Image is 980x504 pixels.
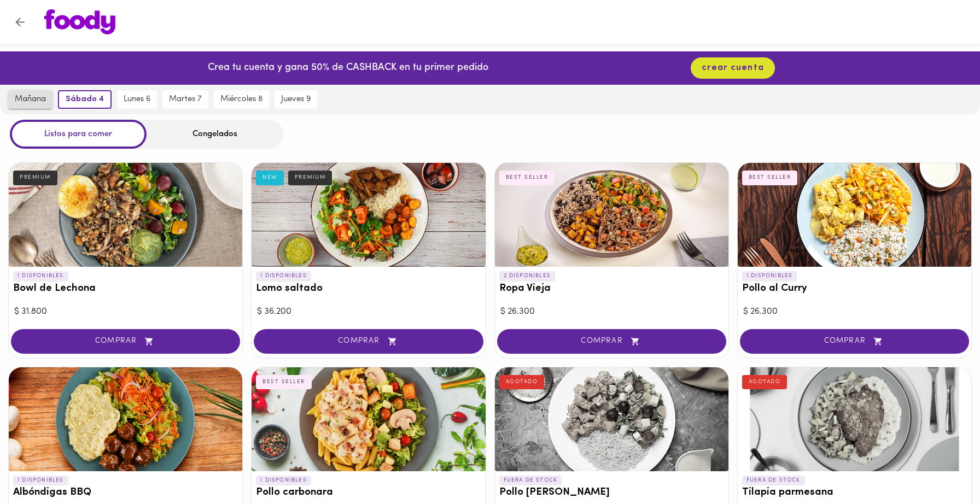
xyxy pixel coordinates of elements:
button: martes 7 [162,90,208,109]
img: logo.png [44,9,115,34]
span: COMPRAR [754,337,955,346]
button: miércoles 8 [214,90,269,109]
div: Tilapia parmesana [738,367,971,471]
div: Pollo carbonara [252,367,485,471]
button: COMPRAR [740,329,969,354]
div: AGOTADO [742,375,787,389]
div: Ropa Vieja [495,163,728,267]
span: COMPRAR [511,337,713,346]
button: COMPRAR [254,329,483,354]
button: mañana [8,90,52,109]
div: Bowl de Lechona [9,163,242,267]
div: BEST SELLER [499,171,555,185]
span: sábado 4 [66,95,104,104]
button: crear cuenta [691,57,775,79]
p: FUERA DE STOCK [742,476,805,485]
p: Crea tu cuenta y gana 50% de CASHBACK en tu primer pedido [208,61,488,75]
p: 1 DISPONIBLES [256,271,311,281]
h3: Albóndigas BBQ [13,487,238,499]
span: crear cuenta [702,63,764,73]
p: 1 DISPONIBLES [742,271,797,281]
h3: Ropa Vieja [499,283,724,295]
p: 1 DISPONIBLES [256,476,311,485]
div: Lomo saltado [252,163,485,267]
span: COMPRAR [25,337,226,346]
div: Pollo al Curry [738,163,971,267]
div: PREMIUM [288,171,332,185]
button: COMPRAR [11,329,240,354]
button: jueves 9 [275,90,317,109]
div: BEST SELLER [256,375,312,389]
span: jueves 9 [281,95,311,104]
div: PREMIUM [13,171,57,185]
span: COMPRAR [267,337,469,346]
button: Volver [7,9,33,36]
p: 2 DISPONIBLES [499,271,556,281]
h3: Lomo saltado [256,283,481,295]
div: $ 26.300 [500,306,723,318]
div: AGOTADO [499,375,545,389]
button: COMPRAR [497,329,726,354]
h3: Pollo al Curry [742,283,967,295]
span: martes 7 [169,95,202,104]
div: NEW [256,171,284,185]
div: Listos para comer [10,120,147,149]
h3: Bowl de Lechona [13,283,238,295]
h3: Pollo carbonara [256,487,481,499]
h3: Pollo [PERSON_NAME] [499,487,724,499]
iframe: Messagebird Livechat Widget [917,441,969,493]
div: BEST SELLER [742,171,798,185]
div: Congelados [147,120,283,149]
button: lunes 6 [117,90,157,109]
span: lunes 6 [124,95,150,104]
h3: Tilapia parmesana [742,487,967,499]
span: miércoles 8 [220,95,262,104]
div: $ 31.800 [14,306,237,318]
div: Albóndigas BBQ [9,367,242,471]
p: 1 DISPONIBLES [13,271,68,281]
span: mañana [15,95,46,104]
div: $ 36.200 [257,306,480,318]
div: Pollo Tikka Massala [495,367,728,471]
p: FUERA DE STOCK [499,476,562,485]
button: sábado 4 [58,90,112,109]
div: $ 26.300 [743,306,966,318]
p: 1 DISPONIBLES [13,476,68,485]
